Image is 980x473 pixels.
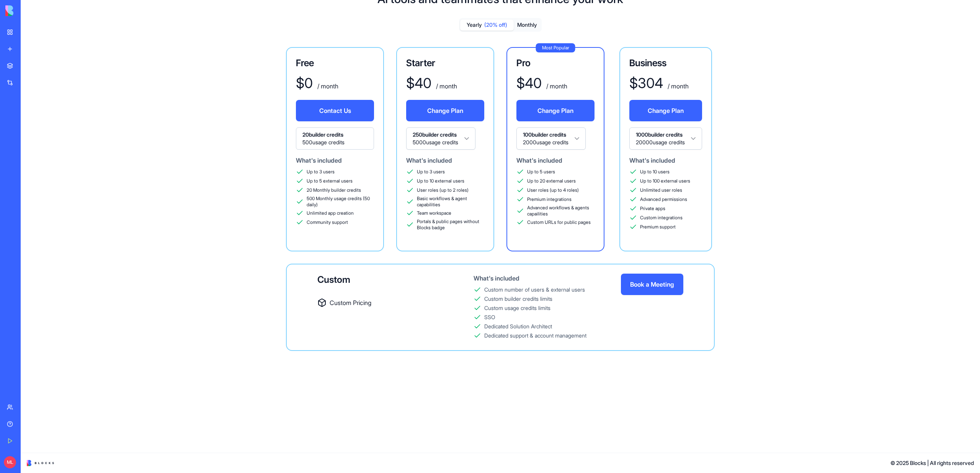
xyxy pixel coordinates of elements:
[296,75,313,91] div: $ 0
[417,219,484,231] span: Portals & public pages without Blocks badge
[5,5,53,16] img: logo
[640,206,665,212] span: Private apps
[406,57,484,69] h3: Starter
[307,210,354,216] span: Unlimited app creation
[296,100,374,121] button: Contact Us
[484,304,550,312] div: Custom usage credits limits
[484,286,585,294] div: Custom number of users & external users
[527,205,595,217] span: Advanced workflows & agents capailities
[417,196,484,208] span: Basic workflows & agent capabilities
[527,187,579,193] span: User roles (up to 4 roles)
[460,20,514,31] button: Yearly
[640,178,690,184] span: Up to 100 external users
[621,274,683,295] button: Book a Meeting
[484,323,552,330] div: Dedicated Solution Architect
[417,178,464,184] span: Up to 10 external users
[666,82,689,91] div: / month
[640,215,683,221] span: Custom integrations
[516,75,542,91] div: $ 40
[4,456,16,468] span: ML
[330,298,371,307] span: Custom Pricing
[484,21,507,29] span: (20% off)
[307,196,374,208] span: 500 Monthly usage credits (50 daily)
[629,57,702,69] h3: Business
[302,139,367,146] span: 500 usage credits
[516,156,595,165] div: What's included
[484,313,495,321] div: SSO
[417,169,445,175] span: Up to 3 users
[434,82,457,91] div: / month
[514,20,541,31] button: Monthly
[484,332,586,339] div: Dedicated support & account management
[536,43,575,52] div: Most Popular
[317,274,439,286] div: Custom
[640,224,676,230] span: Premium support
[307,219,348,225] span: Community support
[629,75,663,91] div: $ 304
[417,210,451,216] span: Team workspace
[545,82,567,91] div: / month
[307,169,335,175] span: Up to 3 users
[27,460,54,466] img: logo
[417,187,469,193] span: User roles (up to 2 roles)
[516,100,595,121] button: Change Plan
[890,459,974,467] span: © 2025 Blocks | All rights reserved
[640,196,687,202] span: Advanced permissions
[406,75,431,91] div: $ 40
[316,82,338,91] div: / month
[307,187,361,193] span: 20 Monthly builder credits
[474,274,586,283] div: What's included
[527,196,572,202] span: Premium integrations
[406,156,484,165] div: What's included
[484,295,552,303] div: Custom builder credits limits
[527,178,576,184] span: Up to 20 external users
[516,57,595,69] h3: Pro
[527,169,555,175] span: Up to 5 users
[296,156,374,165] div: What's included
[302,131,367,139] span: 20 builder credits
[640,187,682,193] span: Unlimited user roles
[629,156,702,165] div: What's included
[640,169,670,175] span: Up to 10 users
[307,178,353,184] span: Up to 5 external users
[629,100,702,121] button: Change Plan
[296,57,374,69] h3: Free
[527,219,591,225] span: Custom URLs for public pages
[406,100,484,121] button: Change Plan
